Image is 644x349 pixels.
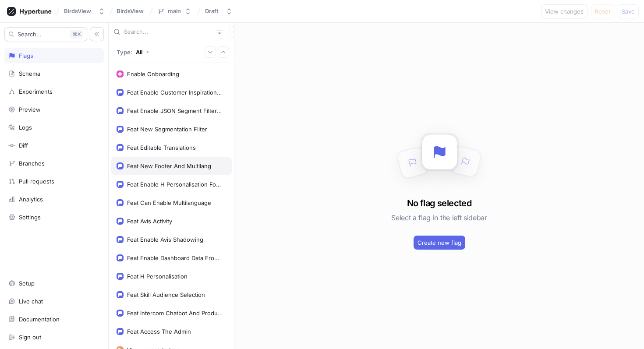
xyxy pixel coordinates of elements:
[622,9,635,14] span: Save
[127,310,223,317] div: Feat Intercom Chatbot And Product Tour
[127,291,205,298] div: Feat Skill Audience Selection
[4,312,104,327] a: Documentation
[117,49,132,56] p: Type:
[19,214,41,221] div: Settings
[202,4,236,18] button: Draft
[391,210,487,226] h5: Select a flag in the left sidebar
[19,316,60,323] div: Documentation
[414,236,465,250] button: Create new flag
[127,199,211,206] div: Feat Can Enable Multilanguage
[205,46,216,58] button: Expand all
[127,89,223,96] div: Feat Enable Customer Inspiration Skill
[541,4,587,18] button: View changes
[19,106,41,113] div: Preview
[205,7,219,15] div: Draft
[127,236,203,243] div: Feat Enable Avis Shadowing
[124,28,213,36] input: Search...
[60,4,109,18] button: BirdsView
[19,178,54,185] div: Pull requests
[19,280,35,287] div: Setup
[418,240,461,245] span: Create new flag
[19,196,43,203] div: Analytics
[545,9,584,14] span: View changes
[64,7,91,15] div: BirdsView
[168,7,181,15] div: main
[127,107,223,114] div: Feat Enable JSON Segment Filtering
[127,144,196,151] div: Feat Editable Translations
[4,27,87,41] button: Search...K
[218,46,229,58] button: Collapse all
[19,124,32,131] div: Logs
[407,197,471,210] h3: No flag selected
[127,126,207,133] div: Feat New Segmentation Filter
[19,88,53,95] div: Experiments
[127,254,223,261] div: Feat Enable Dashboard Data From Timescale
[154,4,195,18] button: main
[618,4,639,18] button: Save
[19,298,43,305] div: Live chat
[595,9,610,14] span: Reset
[18,32,42,37] span: Search...
[591,4,614,18] button: Reset
[117,8,144,14] span: BirdsView
[127,273,188,280] div: Feat H Personalisation
[19,52,33,59] div: Flags
[127,162,211,169] div: Feat New Footer And Multilang
[136,49,142,56] div: All
[70,30,83,39] div: K
[19,70,40,77] div: Schema
[127,328,191,335] div: Feat Access The Admin
[19,160,45,167] div: Branches
[19,334,41,341] div: Sign out
[127,181,223,188] div: Feat Enable H Personalisation For Missing Skills
[113,44,152,60] button: Type: All
[19,142,28,149] div: Diff
[127,71,179,78] div: Enable Onboarding
[127,218,172,225] div: Feat Avis Activity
